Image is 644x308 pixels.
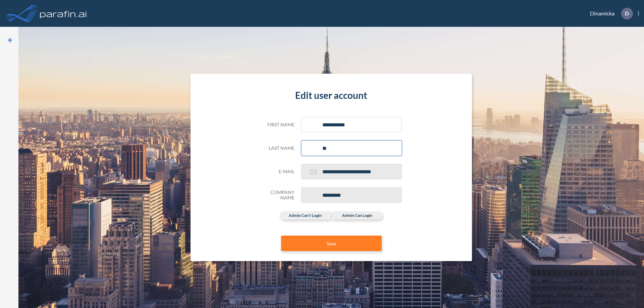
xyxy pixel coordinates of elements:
[625,10,629,16] p: D
[261,145,294,151] h5: Last name
[280,211,330,220] label: admin can't login
[261,190,294,201] h5: Company Name
[39,7,88,20] img: logo
[261,90,402,101] h4: Edit user account
[332,211,382,220] label: admin can login
[281,236,382,251] button: Save
[580,8,639,19] div: Dinamicka
[261,122,294,128] h5: First name
[261,169,294,175] h5: E-mail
